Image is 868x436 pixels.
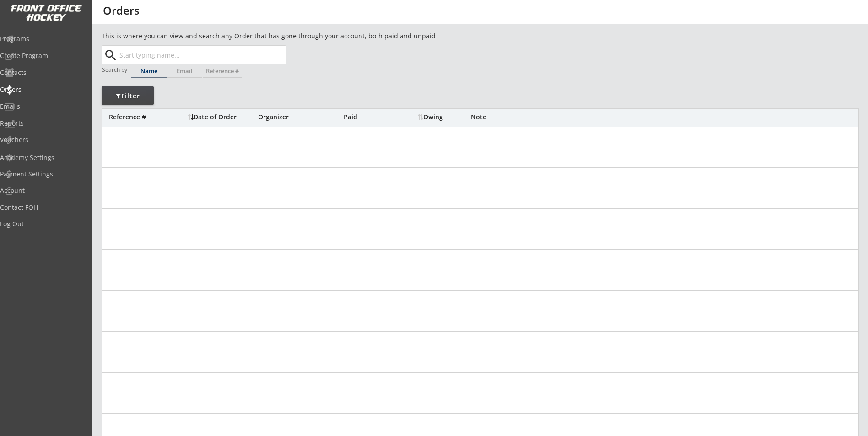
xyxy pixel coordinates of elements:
div: Organizer [258,114,341,120]
div: Note [471,114,858,120]
div: Filter [102,91,154,101]
div: Email [167,68,202,74]
div: Search by [102,67,128,73]
input: Start typing name... [118,46,286,64]
div: Paid [344,114,393,120]
div: Date of Order [188,114,256,120]
div: Owing [418,114,470,120]
div: Reference # [109,114,183,120]
div: This is where you can view and search any Order that has gone through your account, both paid and... [102,32,488,41]
button: search [103,48,118,63]
div: Reference # [203,68,242,74]
div: Name [131,68,167,74]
